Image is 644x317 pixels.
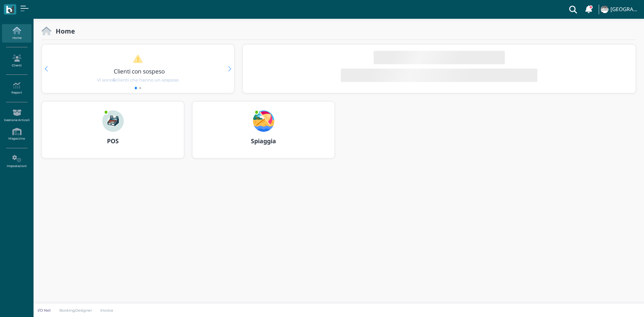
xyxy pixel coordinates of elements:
img: logo [6,6,14,13]
a: Magazzino [2,125,31,144]
a: Clienti con sospeso Vi sono6clienti che hanno un sospeso [55,54,221,83]
a: ... POS [42,101,184,166]
h3: Clienti con sospeso [56,68,222,74]
div: Next slide [228,66,231,71]
a: ... [GEOGRAPHIC_DATA] [600,1,640,17]
a: Impostazioni [2,152,31,171]
span: Vi sono clienti che hanno un sospeso [97,77,179,83]
h4: [GEOGRAPHIC_DATA] [610,7,640,12]
a: Clienti [2,52,31,70]
b: Spiaggia [251,137,276,145]
div: 1 / 2 [42,45,234,93]
img: ... [601,6,608,13]
iframe: Help widget launcher [596,296,638,311]
a: Gestione Articoli [2,106,31,125]
b: 6 [113,77,115,83]
img: ... [253,110,274,132]
img: ... [102,110,124,132]
b: POS [107,137,119,145]
a: ... Spiaggia [192,101,335,166]
a: Report [2,79,31,98]
div: Previous slide [45,66,48,71]
a: Home [2,24,31,43]
h2: Home [51,28,75,35]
